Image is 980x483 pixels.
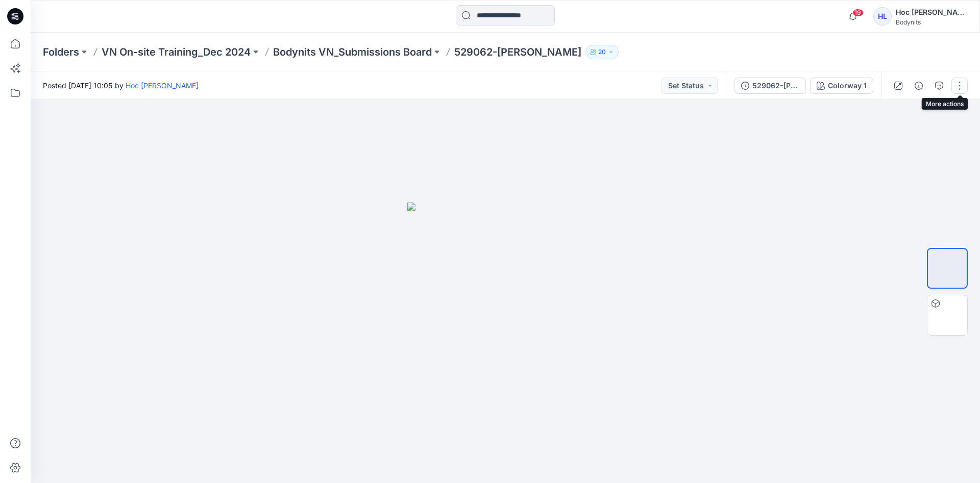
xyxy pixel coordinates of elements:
[896,18,967,26] div: Bodynits
[734,78,806,94] button: 529062-[PERSON_NAME]
[810,78,873,94] button: Colorway 1
[102,45,251,59] a: VN On-site Training_Dec 2024
[273,45,432,59] a: Bodynits VN_Submissions Board
[752,80,799,91] div: 529062-[PERSON_NAME]
[911,78,927,94] button: Details
[927,299,967,331] img: 529062-Tracy Colorway 1
[43,45,79,59] a: Folders
[928,258,967,279] img: Colorway Cover
[852,9,864,17] span: 19
[454,45,581,59] p: 529062-[PERSON_NAME]
[585,45,619,59] button: 20
[873,7,892,26] div: HL
[598,46,606,58] p: 20
[896,6,967,18] div: Hoc [PERSON_NAME]
[828,80,867,91] div: Colorway 1
[126,81,199,90] a: Hoc [PERSON_NAME]
[43,80,199,91] span: Posted [DATE] 10:05 by
[407,202,603,483] img: eyJhbGciOiJIUzI1NiIsImtpZCI6IjAiLCJzbHQiOiJzZXMiLCJ0eXAiOiJKV1QifQ.eyJkYXRhIjp7InR5cGUiOiJzdG9yYW...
